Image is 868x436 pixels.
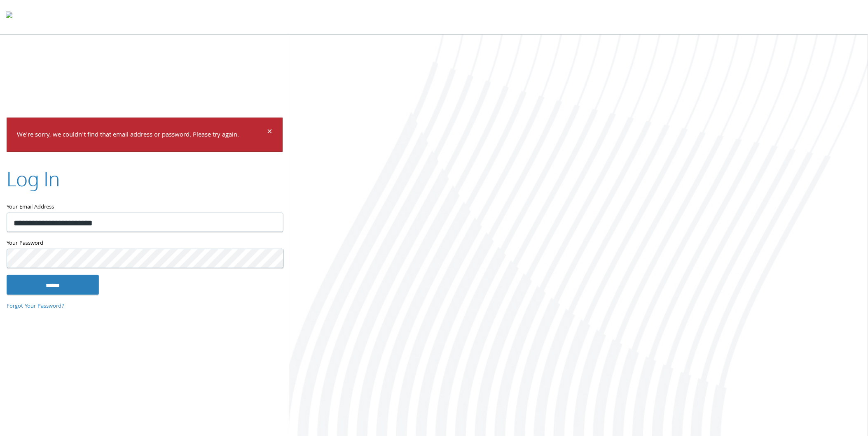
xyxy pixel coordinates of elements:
[17,130,266,141] p: We're sorry, we couldn't find that email address or password. Please try again.
[7,239,283,249] label: Your Password
[6,9,12,25] img: todyl-logo-dark.svg
[7,301,64,311] a: Forgot Your Password?
[7,165,60,192] h2: Log In
[267,128,272,138] button: Dismiss alert
[267,125,272,141] span: ×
